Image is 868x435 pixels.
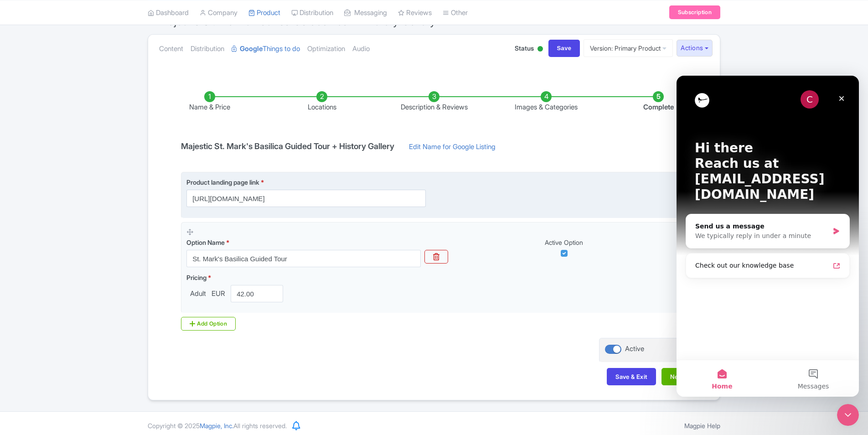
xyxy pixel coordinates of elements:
span: EUR [210,289,227,299]
button: Actions [677,40,713,57]
input: Save [548,40,580,57]
li: Images & Categories [490,91,602,113]
span: Majestic St. Mark's Basilica Guided Tour + History Gallery [159,15,436,28]
input: 0.00 [231,285,283,302]
span: Option Name [186,238,225,246]
button: Save & Exit [607,368,656,385]
a: Magpie Help [684,422,720,430]
span: Product landing page link [186,178,259,186]
div: Active [536,42,545,57]
li: Description & Reviews [378,91,490,113]
a: Audio [352,35,370,63]
iframe: Intercom live chat [677,76,859,397]
span: Status [515,43,534,53]
a: Edit Name for Google Listing [400,142,505,156]
button: Next [661,368,692,385]
input: Product landing page link [186,190,426,207]
iframe: Intercom live chat [837,404,859,426]
a: Version: Primary Product [584,39,673,57]
li: Locations [266,91,378,113]
li: Complete [602,91,714,113]
span: Active Option [545,238,583,246]
span: Pricing [186,274,207,281]
div: Copyright © 2025 All rights reserved. [142,421,292,430]
strong: Google [240,44,263,54]
span: Adult [186,289,210,299]
a: GoogleThings to do [232,35,300,63]
span: Magpie, Inc. [200,422,233,430]
a: Distribution [191,35,224,63]
a: Optimization [307,35,345,63]
div: Add Option [181,317,236,331]
input: Option Name [186,250,421,267]
h4: Majestic St. Mark's Basilica Guided Tour + History Gallery [176,142,400,151]
div: Active [625,344,644,354]
a: Subscription [669,5,720,19]
a: Content [159,35,183,63]
li: Name & Price [154,91,266,113]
